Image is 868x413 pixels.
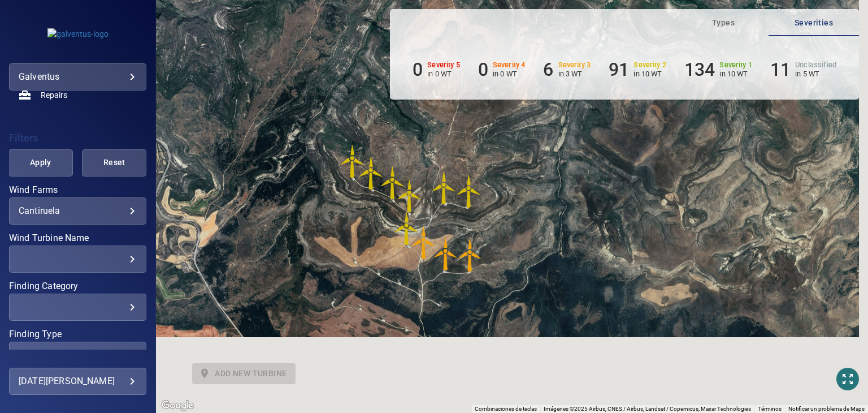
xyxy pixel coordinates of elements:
img: windFarmIconCat2.svg [390,212,424,246]
gmp-advanced-marker: C_02 [354,156,388,190]
div: [DATE][PERSON_NAME] [19,372,137,390]
li: Severity 4 [478,59,526,80]
li: Severity 2 [609,59,666,80]
gmp-advanced-marker: C_08 [407,226,441,260]
span: Types [685,16,762,30]
span: Apply [23,156,59,170]
a: Términos (se abre en una nueva pestaña) [758,406,782,412]
img: windFarmIconCat2.svg [376,166,410,200]
li: Severity 3 [543,59,591,80]
label: Wind Turbine Name [9,234,146,243]
h6: 0 [478,59,488,80]
h6: 11 [770,59,791,80]
li: Severity 5 [413,59,460,80]
img: windFarmIconCat2.svg [452,174,486,208]
div: galventus [19,68,137,86]
h6: Severity 1 [719,61,752,69]
div: Finding Category [9,294,146,321]
p: in 0 WT [493,70,526,78]
h6: 134 [684,59,715,80]
h4: Filters [9,132,146,144]
span: Severities [775,16,852,30]
h6: Unclassified [795,61,836,69]
a: Notificar un problema de Maps [788,406,865,412]
img: windFarmIconCat2.svg [354,156,388,190]
gmp-advanced-marker: C_10 [453,238,487,272]
gmp-advanced-marker: C_05 [427,171,461,205]
a: repairs noActive [9,81,146,109]
h6: 6 [543,59,553,80]
img: galventus-logo [47,28,108,40]
img: windFarmIconCat2.svg [393,179,427,213]
gmp-advanced-marker: C_04 [393,179,427,213]
gmp-advanced-marker: C_06 [452,174,486,208]
div: Wind Farms [9,197,146,225]
span: Imágenes ©2025 Airbus, CNES / Airbus, Landsat / Copernicus, Maxar Technologies [544,406,751,412]
label: Wind Farms [9,186,146,195]
span: Reset [96,156,132,170]
a: Abre esta zona en Google Maps (se abre en una nueva ventana) [159,398,196,413]
img: windFarmIconCat2.svg [427,171,461,205]
div: Finding Type [9,342,146,369]
gmp-advanced-marker: C_07 [390,212,424,246]
p: in 10 WT [719,70,752,78]
img: windFarmIconCat3.svg [407,226,441,260]
img: windFarmIconCat3.svg [453,238,487,272]
h6: 0 [413,59,423,80]
h6: Severity 4 [493,61,526,69]
li: Severity 1 [684,59,752,80]
p: in 10 WT [633,70,666,78]
img: windFarmIconCat2.svg [336,144,370,178]
button: Apply [8,149,73,177]
img: windFarmIconCat3.svg [429,237,463,271]
gmp-advanced-marker: C_03 [376,166,410,200]
span: Repairs [41,89,67,101]
h6: Severity 3 [558,61,591,69]
button: Reset [82,149,146,177]
gmp-advanced-marker: C_09 [429,237,463,271]
div: galventus [9,63,146,91]
label: Finding Type [9,330,146,339]
li: Severity Unclassified [770,59,836,80]
p: in 5 WT [795,70,836,78]
div: Wind Turbine Name [9,246,146,273]
p: in 0 WT [427,70,460,78]
h6: Severity 2 [633,61,666,69]
label: Finding Category [9,282,146,291]
img: Google [159,398,196,413]
p: in 3 WT [558,70,591,78]
button: Combinaciones de teclas [475,405,537,413]
h6: Severity 5 [427,61,460,69]
div: Cantiruela [19,205,137,216]
h6: 91 [609,59,629,80]
gmp-advanced-marker: C_01 [336,144,370,178]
